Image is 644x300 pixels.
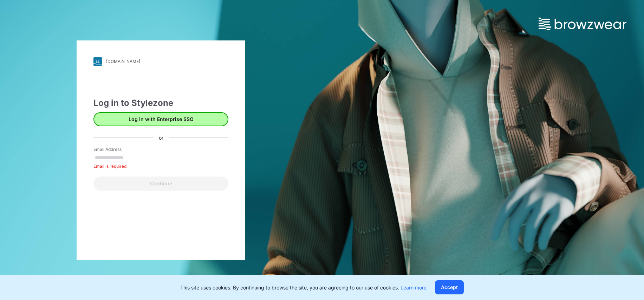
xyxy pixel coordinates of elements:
a: Learn more [401,285,427,291]
button: Accept [435,280,464,294]
img: browzwear-logo.73288ffb.svg [539,18,626,30]
img: svg+xml;base64,PHN2ZyB3aWR0aD0iMjgiIGhlaWdodD0iMjgiIHZpZXdCb3g9IjAgMCAyOCAyOCIgZmlsbD0ibm9uZSIgeG... [93,57,102,66]
a: [DOMAIN_NAME] [93,57,228,66]
div: Log in to Stylezone [93,97,228,109]
p: This site uses cookies. By continuing to browse the site, you are agreeing to our use of cookies. [180,284,427,291]
div: Email is required [93,163,228,170]
label: Email Address [93,146,143,153]
button: Log in with Enterprise SSO [93,112,228,126]
div: [DOMAIN_NAME] [106,59,140,64]
div: or [153,134,169,141]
